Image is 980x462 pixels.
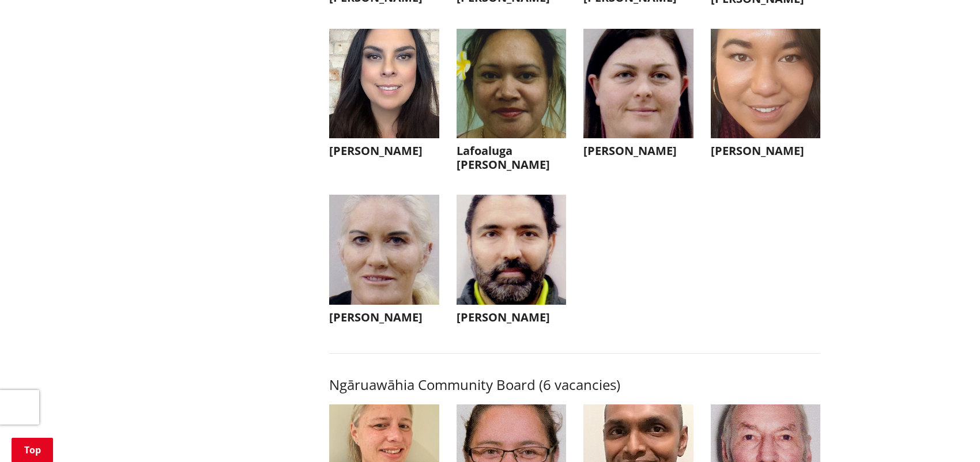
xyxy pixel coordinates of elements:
[711,29,821,139] img: WO-B-HU__WAWATAI_E__XerB5
[583,144,693,158] h3: [PERSON_NAME]
[457,310,567,324] h3: [PERSON_NAME]
[329,310,439,324] h3: [PERSON_NAME]
[329,29,439,139] img: WO-B-HU__FLOYED_A__J4caa
[457,144,567,172] h3: Lafoaluga [PERSON_NAME]
[927,414,968,455] iframe: Messenger Launcher
[329,144,439,158] h3: [PERSON_NAME]
[329,29,439,164] button: [PERSON_NAME]
[12,438,53,462] a: Top
[457,29,567,178] button: Lafoaluga [PERSON_NAME]
[711,29,821,164] button: [PERSON_NAME]
[457,195,567,330] button: [PERSON_NAME]
[329,377,820,393] h3: Ngāruawāhia Community Board (6 vacancies)
[457,195,567,305] img: WO-B-HU__SANDHU_J__L6BKv
[329,195,439,305] img: WO-B-HU__JONES_T__fZ6xw
[329,195,439,330] button: [PERSON_NAME]
[583,29,693,139] img: WO-B-HU__MCGAUGHRAN_S__dnUhr
[583,29,693,164] button: [PERSON_NAME]
[457,29,567,139] img: WO-B-HU__SAKARIA_L__ySdbA
[711,144,821,158] h3: [PERSON_NAME]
